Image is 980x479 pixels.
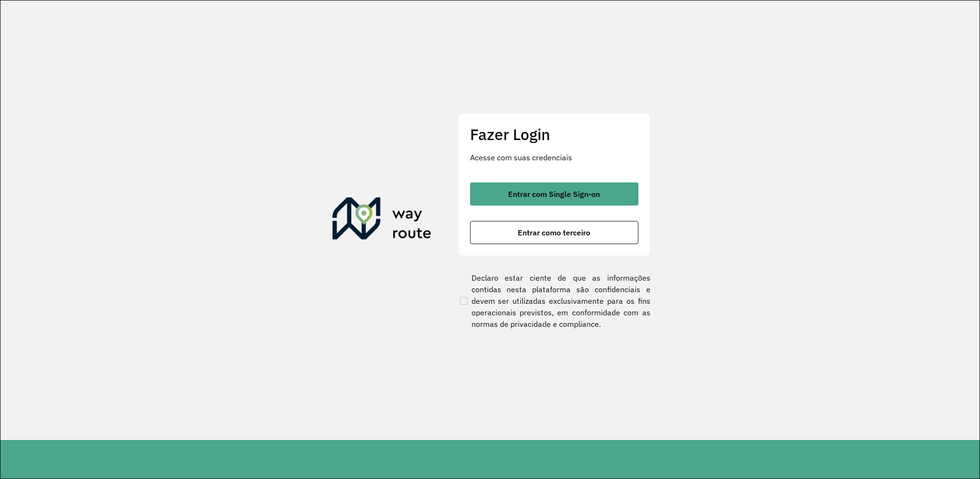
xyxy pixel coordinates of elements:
button: button [470,182,638,206]
span: Entrar como terceiro [518,229,590,236]
span: Entrar com Single Sign-on [508,190,600,198]
p: Acesse com suas credenciais [470,152,638,163]
label: Declaro estar ciente de que as informações contidas nesta plataforma são confidenciais e devem se... [458,272,650,330]
h2: Fazer Login [470,125,638,143]
img: Roteirizador AmbevTech [332,197,432,244]
button: button [470,221,638,244]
